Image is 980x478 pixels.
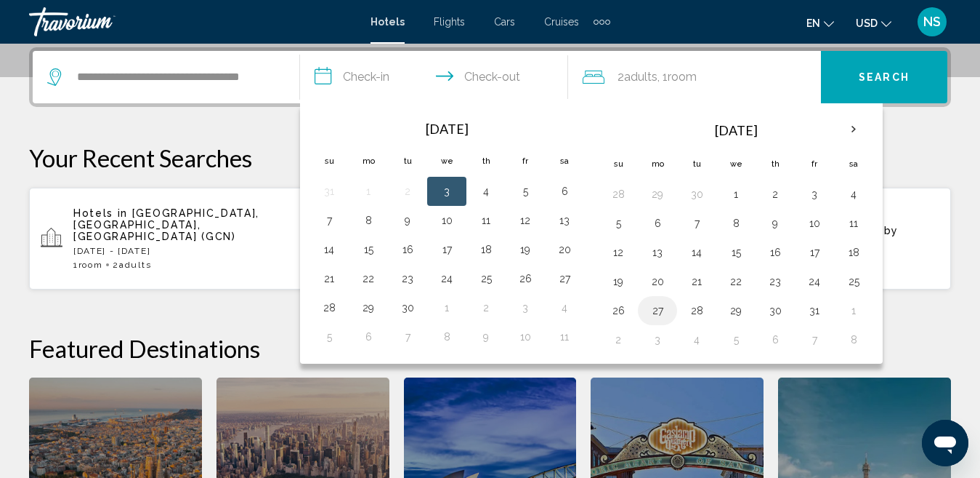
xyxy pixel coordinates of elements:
[842,271,865,292] button: Day 25
[396,327,419,347] button: Day 7
[349,113,545,145] th: [DATE]
[646,213,669,234] button: Day 6
[434,16,465,28] a: Flights
[553,210,576,231] button: Day 13
[923,15,941,29] span: NS
[553,181,576,202] button: Day 6
[396,239,419,260] button: Day 16
[842,300,865,321] button: Day 1
[474,268,498,289] button: Day 25
[594,10,610,33] button: Extra navigation items
[357,298,380,318] button: Day 29
[494,16,515,28] a: Cars
[764,242,787,263] button: Day 16
[435,181,458,202] button: Day 3
[357,327,380,347] button: Day 6
[764,300,787,321] button: Day 30
[300,51,567,103] button: Check in and out dates
[646,184,669,204] button: Day 29
[803,184,826,204] button: Day 3
[435,327,458,347] button: Day 8
[357,210,380,231] button: Day 8
[821,51,947,103] button: Search
[842,242,865,263] button: Day 18
[803,242,826,263] button: Day 17
[317,298,341,318] button: Day 28
[803,300,826,321] button: Day 31
[113,260,151,270] span: 2
[724,330,748,350] button: Day 5
[617,67,657,87] span: 2
[317,327,341,347] button: Day 5
[607,242,630,263] button: Day 12
[553,298,576,318] button: Day 4
[764,213,787,234] button: Day 9
[764,330,787,350] button: Day 6
[764,271,787,292] button: Day 23
[474,181,498,202] button: Day 4
[435,298,458,318] button: Day 1
[568,51,821,103] button: Travelers: 2 adults, 0 children
[396,210,419,231] button: Day 9
[685,300,708,321] button: Day 28
[73,207,128,219] span: Hotels in
[514,239,537,260] button: Day 19
[646,330,669,350] button: Day 3
[724,184,748,204] button: Day 1
[657,67,697,87] span: , 1
[607,300,630,321] button: Day 26
[396,298,419,318] button: Day 30
[474,210,498,231] button: Day 11
[357,239,380,260] button: Day 15
[607,330,630,350] button: Day 2
[724,242,748,263] button: Day 15
[607,271,630,292] button: Day 19
[646,271,669,292] button: Day 20
[803,213,826,234] button: Day 10
[317,181,341,202] button: Day 31
[842,213,865,234] button: Day 11
[834,113,873,146] button: Next month
[514,181,537,202] button: Day 5
[514,210,537,231] button: Day 12
[119,260,151,270] span: Adults
[435,239,458,260] button: Day 17
[856,17,878,29] span: USD
[544,16,579,28] a: Cruises
[638,113,834,148] th: [DATE]
[624,70,657,84] span: Adults
[73,246,315,256] p: [DATE] - [DATE]
[73,207,259,242] span: [GEOGRAPHIC_DATA], [GEOGRAPHIC_DATA], [GEOGRAPHIC_DATA] (GCN)
[474,327,498,347] button: Day 9
[514,298,537,318] button: Day 3
[842,330,865,350] button: Day 8
[370,16,405,28] a: Hotels
[724,271,748,292] button: Day 22
[514,327,537,347] button: Day 10
[474,298,498,318] button: Day 2
[435,268,458,289] button: Day 24
[685,271,708,292] button: Day 21
[317,210,341,231] button: Day 7
[474,239,498,260] button: Day 18
[724,300,748,321] button: Day 29
[317,239,341,260] button: Day 14
[764,184,787,204] button: Day 2
[859,72,910,84] span: Search
[806,12,834,33] button: Change language
[357,268,380,289] button: Day 22
[29,7,356,36] a: Travorium
[646,300,669,321] button: Day 27
[685,213,708,234] button: Day 7
[33,51,947,103] div: Search widget
[668,70,697,84] span: Room
[29,334,951,363] h2: Featured Destinations
[553,239,576,260] button: Day 20
[29,143,951,172] p: Your Recent Searches
[803,330,826,350] button: Day 7
[73,260,102,270] span: 1
[514,268,537,289] button: Day 26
